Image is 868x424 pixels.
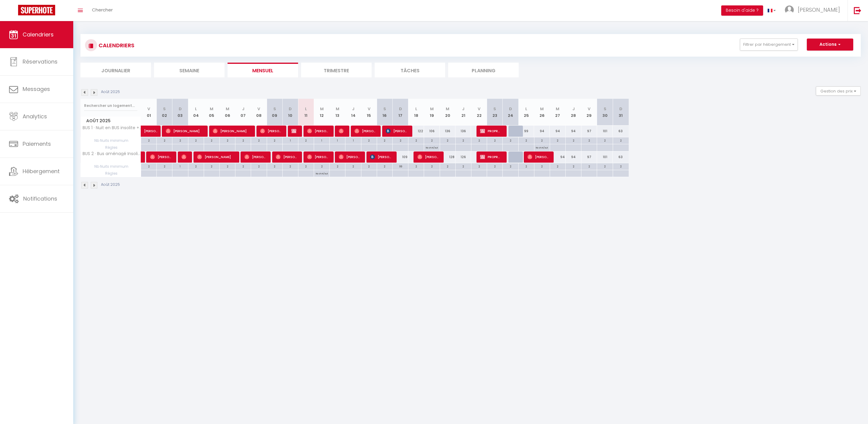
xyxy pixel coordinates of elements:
[604,106,606,112] abbr: S
[242,106,244,112] abbr: J
[276,151,297,163] span: [PERSON_NAME]
[361,99,377,126] th: 15
[195,106,197,112] abbr: L
[244,151,265,163] span: [PERSON_NAME]
[613,99,629,126] th: 31
[23,167,60,175] span: Hébergement
[462,106,464,112] abbr: J
[339,151,360,163] span: [PERSON_NAME]
[446,106,449,112] abbr: M
[487,99,503,126] th: 23
[301,63,372,77] li: Trimestre
[550,163,565,169] div: 2
[393,137,408,143] div: 2
[23,113,47,120] span: Analytics
[316,170,328,176] p: No ch in/out
[314,99,330,126] th: 12
[330,99,345,126] th: 13
[377,163,392,169] div: 2
[81,144,141,151] span: Règles
[480,151,501,163] span: PROPRETAIRE PROPRIETAIRE
[478,106,480,112] abbr: V
[251,163,266,169] div: 2
[415,106,417,112] abbr: L
[509,106,512,112] abbr: D
[210,106,213,112] abbr: M
[581,151,597,163] div: 97
[260,125,281,137] span: [PERSON_NAME]
[534,99,550,126] th: 26
[527,151,548,163] span: [PERSON_NAME]
[519,163,534,169] div: 2
[613,126,629,137] div: 63
[213,125,249,137] span: [PERSON_NAME]
[220,163,235,169] div: 2
[314,163,329,169] div: 2
[721,5,763,16] button: Besoin d'aide ?
[440,151,455,163] div: 128
[534,126,550,137] div: 94
[336,106,339,112] abbr: M
[550,126,565,137] div: 94
[440,163,455,169] div: 2
[298,137,314,143] div: 2
[157,99,172,126] th: 02
[566,99,581,126] th: 28
[455,99,471,126] th: 21
[220,137,235,143] div: 2
[597,163,612,169] div: 2
[354,125,375,137] span: [PERSON_NAME]
[471,163,487,169] div: 2
[361,163,377,169] div: 2
[289,106,292,112] abbr: D
[393,163,408,169] div: 99
[188,99,204,126] th: 04
[588,106,590,112] abbr: V
[540,106,544,112] abbr: M
[330,163,345,169] div: 2
[157,163,172,169] div: 2
[487,163,502,169] div: 2
[417,151,438,163] span: [PERSON_NAME]
[81,117,141,125] span: Août 2025
[251,99,267,126] th: 08
[283,137,298,143] div: 1
[581,126,597,137] div: 97
[80,63,151,77] li: Journalier
[81,170,141,177] span: Règles
[456,137,471,143] div: 2
[566,137,581,143] div: 2
[408,137,424,143] div: 2
[92,7,113,13] span: Chercher
[307,125,328,137] span: [PERSON_NAME]
[84,100,137,111] input: Rechercher un logement...
[352,106,354,112] abbr: J
[298,163,314,169] div: 2
[235,99,251,126] th: 07
[298,99,314,126] th: 11
[251,137,266,143] div: 2
[204,99,219,126] th: 05
[330,137,345,143] div: 1
[267,99,282,126] th: 09
[426,144,438,150] p: No ch in/out
[361,137,377,143] div: 2
[455,151,471,163] div: 126
[440,126,455,137] div: 136
[204,137,219,143] div: 2
[144,122,158,134] span: [PERSON_NAME]-[PERSON_NAME]
[440,137,455,143] div: 2
[150,151,171,163] span: [PERSON_NAME]
[82,126,142,130] span: BUS 1 · Nuit en BUS insolite + romantique ou familiale
[282,99,298,126] th: 10
[157,137,172,143] div: 2
[219,99,235,126] th: 06
[235,163,251,169] div: 2
[386,125,407,137] span: [PERSON_NAME]
[81,163,141,170] span: Nb Nuits minimum
[493,106,496,112] abbr: S
[82,151,142,156] span: BUS 2 · Bus aménagé Insolite en couple ou en famille
[519,137,534,143] div: 2
[377,137,392,143] div: 2
[267,163,282,169] div: 2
